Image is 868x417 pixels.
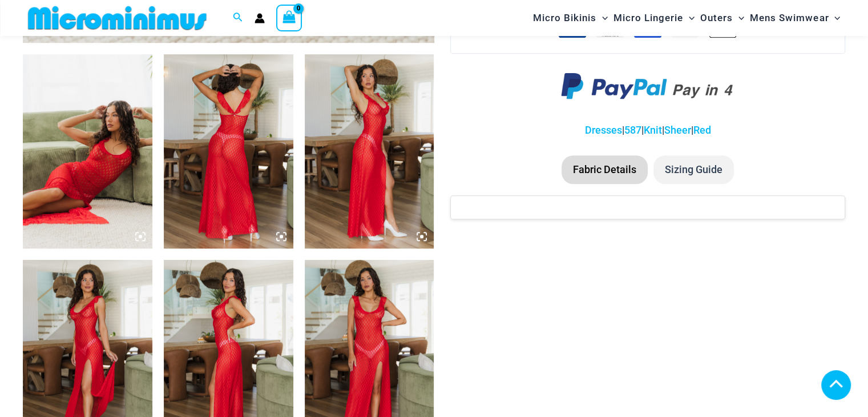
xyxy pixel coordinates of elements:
[693,124,711,136] a: Red
[562,155,648,184] li: Fabric Details
[829,3,840,33] span: Menu Toggle
[23,54,152,248] img: Sometimes Red 587 Dress
[611,3,697,33] a: Micro LingerieMenu ToggleMenu Toggle
[23,5,211,31] img: MM SHOP LOGO FLAT
[683,3,695,33] span: Menu Toggle
[164,54,293,248] img: Sometimes Red 587 Dress
[255,13,265,23] a: Account icon link
[664,124,691,136] a: Sheer
[585,124,622,136] a: Dresses
[624,124,641,136] a: 587
[700,3,733,33] span: Outers
[747,3,843,33] a: Mens SwimwearMenu ToggleMenu Toggle
[530,3,611,33] a: Micro BikinisMenu ToggleMenu Toggle
[276,5,302,31] a: View Shopping Cart, empty
[305,54,434,248] img: Sometimes Red 587 Dress
[613,3,683,33] span: Micro Lingerie
[653,155,734,184] li: Sizing Guide
[533,3,596,33] span: Micro Bikinis
[644,124,662,136] a: Knit
[528,2,845,34] nav: Site Navigation
[596,3,608,33] span: Menu Toggle
[697,3,747,33] a: OutersMenu ToggleMenu Toggle
[750,3,829,33] span: Mens Swimwear
[733,3,744,33] span: Menu Toggle
[450,122,845,139] p: | | | |
[233,11,243,25] a: Search icon link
